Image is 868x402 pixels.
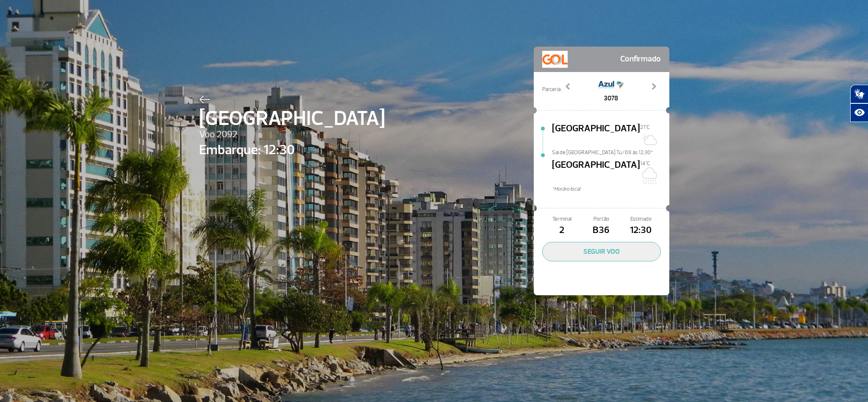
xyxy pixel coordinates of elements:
[552,122,640,149] span: [GEOGRAPHIC_DATA]
[542,223,582,238] span: 2
[640,160,650,167] span: 14°C
[582,215,621,223] span: Portão
[621,223,660,238] span: 12:30
[640,131,657,148] img: Sol com muitas nuvens
[552,158,640,185] span: [GEOGRAPHIC_DATA]
[850,103,868,122] button: Abrir recursos assistivos.
[640,167,657,184] img: Chuvoso
[199,103,385,134] span: [GEOGRAPHIC_DATA]
[199,140,385,160] span: Embarque: 12:30
[620,51,661,68] span: Confirmado
[542,215,582,223] span: Terminal
[552,185,669,193] span: *Horáro local
[582,223,621,238] span: B36
[621,215,660,223] span: Estimado
[542,242,661,261] button: SEGUIR VOO
[542,86,561,94] span: Parceria:
[640,124,650,130] span: 21°C
[598,93,624,103] span: 3078
[199,128,385,142] span: Voo 2092
[552,149,669,155] span: Sai de [GEOGRAPHIC_DATA] Tu/08 às 12:30*
[850,85,868,122] div: Plugin de acessibilidade da Hand Talk.
[850,85,868,103] button: Abrir tradutor de língua de sinais.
